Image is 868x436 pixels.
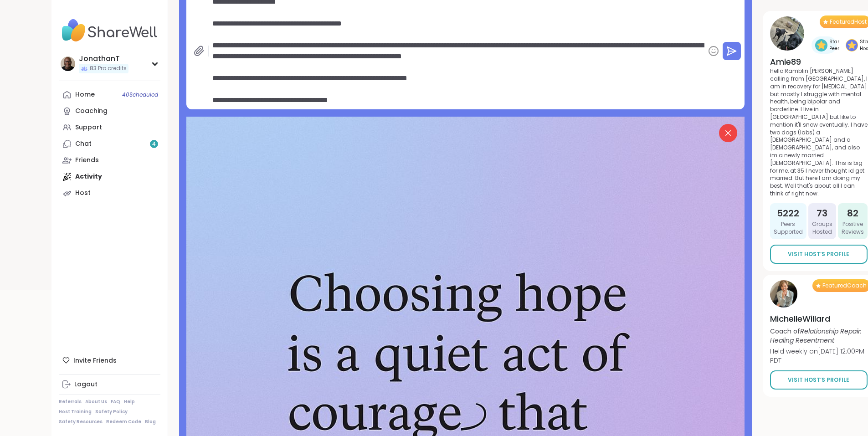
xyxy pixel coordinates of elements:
a: Visit Host’s Profile [770,245,868,264]
div: Chat [75,139,92,149]
div: Invite Friends [59,352,160,369]
div: Home [75,90,95,99]
a: Redeem Code [106,419,141,425]
span: 40 Scheduled [122,91,158,98]
span: Featured Host [830,18,867,26]
p: Coach of [770,327,868,345]
a: Host [59,185,160,201]
a: About Us [85,399,107,405]
a: Host Training [59,409,92,415]
a: Friends [59,152,160,169]
span: 73 [817,207,827,220]
img: MichelleWillard [770,280,797,308]
img: Star Peer [815,39,827,51]
span: Featured Coach [822,282,867,289]
a: Blog [145,419,156,425]
a: Safety Resources [59,419,103,425]
h4: Amie89 [770,56,868,67]
a: FAQ [111,399,120,405]
div: JonathanT [79,54,128,64]
h4: MichelleWillard [770,313,868,324]
i: Relationship Repair: Healing Resentment [770,327,862,345]
a: Logout [59,376,160,393]
div: Logout [74,380,98,389]
a: Safety Policy [95,409,128,415]
span: Peers Supported [774,221,803,236]
img: Amie89 [770,16,804,51]
a: Home40Scheduled [59,87,160,103]
div: Friends [75,156,99,165]
span: 82 [847,207,858,220]
span: 5222 [777,207,799,220]
span: Star Peer [829,38,839,52]
a: Coaching [59,103,160,119]
span: Groups Hosted [812,221,832,236]
div: Host [75,189,91,198]
a: Support [59,119,160,136]
p: Held weekly on [DATE] 12:00PM PDT [770,347,868,365]
a: Help [124,399,135,405]
a: Referrals [59,399,82,405]
span: Positive Reviews [842,221,864,236]
span: Visit Host’s Profile [788,376,849,384]
div: Support [75,123,102,132]
img: JonathanT [61,56,75,71]
p: Hello Ramblin [PERSON_NAME] calling from [GEOGRAPHIC_DATA], I am in recovery for [MEDICAL_DATA] b... [770,67,868,198]
span: 83 Pro credits [90,65,127,72]
span: 4 [152,140,156,148]
span: Visit Host’s Profile [788,250,849,258]
a: Chat4 [59,136,160,152]
img: ShareWell Nav Logo [59,15,160,46]
img: Star Host [846,39,858,51]
a: Visit Host’s Profile [770,370,868,390]
div: Coaching [75,107,108,116]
